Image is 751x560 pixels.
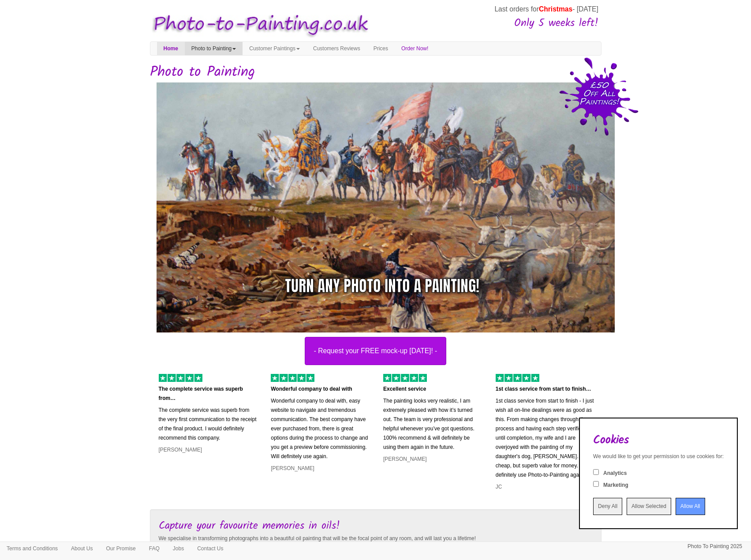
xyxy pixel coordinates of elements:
p: The complete service was superb from the very first communication to the receipt of the final pro... [159,406,258,443]
div: We would like to get your permission to use cookies for: [593,453,724,460]
a: Order Now! [395,42,435,55]
a: - Request your FREE mock-up [DATE]! - [143,82,608,365]
p: 1st class service from start to finish… [496,385,595,394]
img: Photo to Painting [146,8,371,42]
a: Customer Paintings [243,42,306,55]
img: 50 pound price drop [559,57,639,136]
a: About Us [64,542,99,555]
a: Contact Us [191,542,230,555]
a: Customers Reviews [306,42,367,55]
p: Excellent service [383,385,482,394]
p: The painting looks very realistic, I am extremely pleased with how it’s turned out. The team is v... [383,396,482,452]
p: JC [496,482,595,492]
a: Jobs [166,542,191,555]
span: Christmas [539,5,572,13]
h3: Capture your favourite memories in oils! [159,520,593,532]
input: Deny All [593,498,622,515]
p: Wonderful company to deal with, easy website to navigate and tremendous communication. The best c... [271,396,370,461]
a: Our Promise [99,542,142,555]
p: Wonderful company to deal with [271,385,370,394]
div: Turn any photo into a painting! [285,275,479,297]
a: Photo to Painting [185,42,243,55]
label: Analytics [603,470,627,477]
img: battle-scene.jpg [157,82,621,340]
input: Allow Selected [627,498,671,515]
p: The complete service was superb from… [159,385,258,403]
p: We specialise in transforming photographs into a beautiful oil painting that will be the focal po... [159,534,593,543]
a: FAQ [142,542,166,555]
p: [PERSON_NAME] [159,445,258,455]
a: Home [157,42,185,55]
p: [PERSON_NAME] [271,464,370,473]
p: 1st class service from start to finish - I just wish all on-line dealings were as good as this. F... [496,396,595,480]
p: Photo To Painting 2025 [687,542,742,551]
span: Last orders for - [DATE] [494,5,598,13]
img: 5 of out 5 stars [159,374,202,382]
input: Allow All [676,498,705,515]
img: 5 of out 5 stars [496,374,539,382]
img: 5 of out 5 stars [271,374,314,382]
button: - Request your FREE mock-up [DATE]! - [305,337,447,365]
iframe: Customer reviews powered by Trustpilot [143,499,608,509]
h1: Photo to Painting [150,64,602,80]
label: Marketing [603,482,628,489]
img: 5 of out 5 stars [383,374,427,382]
h3: Only 5 weeks left! [373,18,598,29]
a: Prices [367,42,395,55]
h2: Cookies [593,434,724,447]
p: [PERSON_NAME] [383,455,482,464]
